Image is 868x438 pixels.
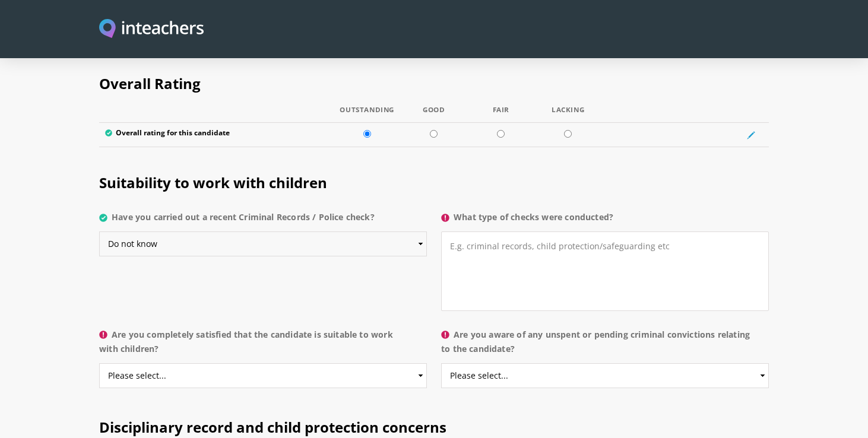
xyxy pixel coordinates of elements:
label: Are you completely satisfied that the candidate is suitable to work with children? [99,328,427,363]
label: What type of checks were conducted? [441,210,769,231]
label: Have you carried out a recent Criminal Records / Police check? [99,210,427,231]
label: Overall rating for this candidate [105,129,328,141]
th: Lacking [534,106,601,123]
th: Good [401,106,468,123]
img: Inteachers [99,19,204,40]
th: Outstanding [334,106,401,123]
label: Are you aware of any unspent or pending criminal convictions relating to the candidate? [441,328,769,363]
span: Suitability to work with children [99,173,327,192]
span: Overall Rating [99,74,201,93]
span: Disciplinary record and child protection concerns [99,417,446,437]
th: Fair [467,106,534,123]
a: Visit this site's homepage [99,19,204,40]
